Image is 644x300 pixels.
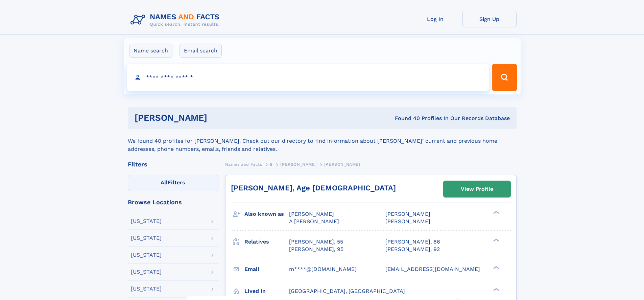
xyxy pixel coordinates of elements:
div: ❯ [492,287,500,292]
a: [PERSON_NAME], 86 [385,238,440,246]
button: Search Button [492,64,517,91]
span: [GEOGRAPHIC_DATA], [GEOGRAPHIC_DATA] [289,288,405,294]
input: search input [127,64,489,91]
div: ❯ [492,265,500,270]
a: [PERSON_NAME] [280,160,316,168]
span: B [270,162,273,167]
span: [PERSON_NAME] [385,211,430,217]
div: [US_STATE] [131,286,162,292]
span: [EMAIL_ADDRESS][DOMAIN_NAME] [385,266,480,272]
div: [US_STATE] [131,235,162,241]
span: [PERSON_NAME] [289,211,334,217]
div: [US_STATE] [131,218,162,224]
label: Filters [128,175,218,191]
label: Name search [129,44,172,58]
h3: Also known as [244,208,289,220]
span: All [161,179,168,186]
div: View Profile [461,181,493,197]
div: ❯ [492,210,500,215]
div: ❯ [492,238,500,242]
a: View Profile [444,181,510,197]
span: [PERSON_NAME] [324,162,360,167]
a: Sign Up [462,11,517,27]
div: Browse Locations [128,199,218,205]
span: [PERSON_NAME] [280,162,316,167]
div: [US_STATE] [131,269,162,275]
h3: Relatives [244,236,289,248]
div: [US_STATE] [131,252,162,258]
div: Found 40 Profiles In Our Records Database [301,115,510,122]
a: [PERSON_NAME], 95 [289,246,343,253]
a: [PERSON_NAME], 55 [289,238,343,246]
div: We found 40 profiles for [PERSON_NAME]. Check out our directory to find information about [PERSON... [128,129,517,153]
a: B [270,160,273,168]
a: [PERSON_NAME], Age [DEMOGRAPHIC_DATA] [231,184,396,192]
span: [PERSON_NAME] [385,218,430,225]
label: Email search [180,44,222,58]
div: Filters [128,161,218,167]
h1: [PERSON_NAME] [135,114,301,122]
a: Log In [408,11,462,27]
a: [PERSON_NAME], 92 [385,246,440,253]
span: A [PERSON_NAME] [289,218,339,225]
h3: Email [244,263,289,275]
h3: Lived in [244,285,289,297]
a: Names and Facts [225,160,262,168]
img: Logo Names and Facts [128,11,225,29]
